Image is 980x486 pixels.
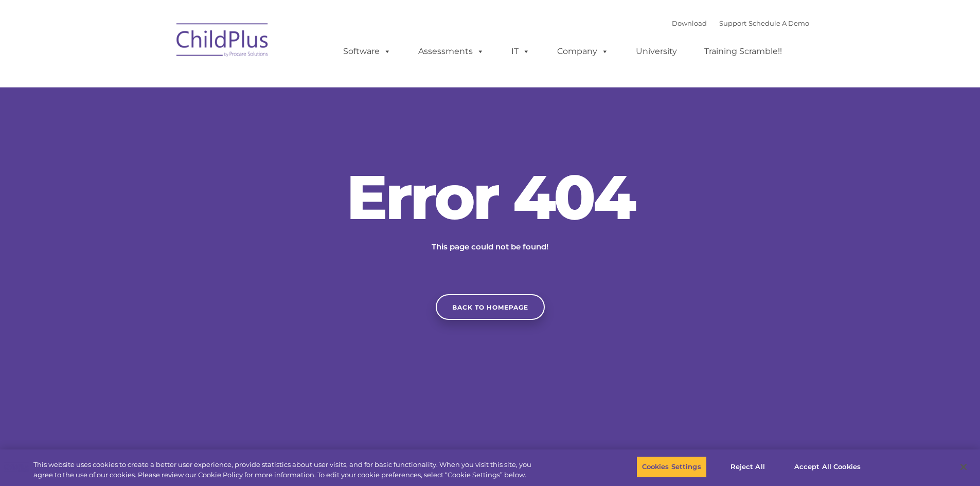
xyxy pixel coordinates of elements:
p: This page could not be found! [382,241,598,253]
a: University [626,41,687,62]
button: Accept All Cookies [789,456,866,478]
a: Schedule A Demo [749,19,809,27]
button: Cookies Settings [636,456,707,478]
a: Download [672,19,707,27]
a: Software [333,41,401,62]
a: IT [501,41,540,62]
a: Back to homepage [436,294,545,320]
h2: Error 404 [336,166,645,228]
a: Company [547,41,619,62]
a: Support [719,19,746,27]
div: This website uses cookies to create a better user experience, provide statistics about user visit... [33,460,539,480]
button: Close [952,456,975,478]
a: Training Scramble!! [694,41,792,62]
a: Assessments [408,41,494,62]
button: Reject All [716,456,780,478]
font: | [672,19,809,27]
img: ChildPlus by Procare Solutions [171,16,274,67]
